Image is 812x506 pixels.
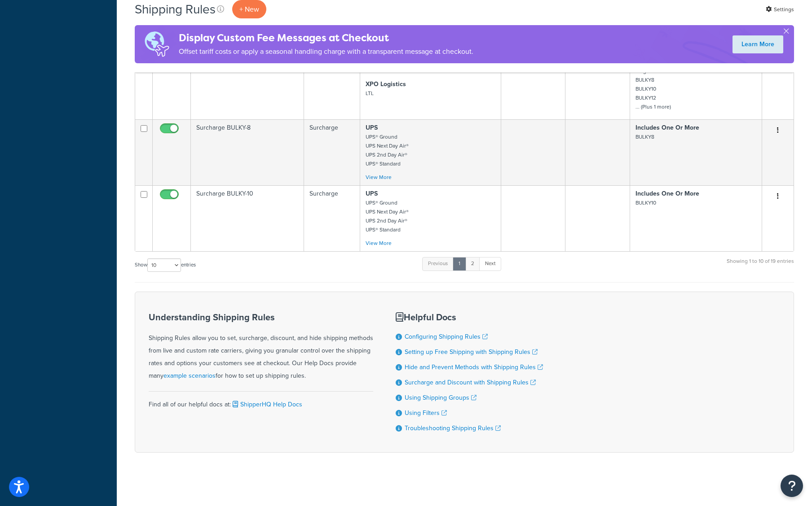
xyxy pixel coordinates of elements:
a: Configuring Shipping Rules [405,332,488,341]
a: example scenarios [163,371,216,380]
a: View More [366,173,392,181]
td: Hide Methods [304,53,360,119]
h3: Helpful Docs [396,312,543,322]
a: ShipperHQ Help Docs [231,400,302,409]
strong: Includes One Or More [635,123,699,132]
p: Offset tariff costs or apply a seasonal handling charge with a transparent message at checkout. [179,45,473,58]
small: BULKY10 [635,199,656,207]
a: Using Filters [405,408,447,418]
h4: Display Custom Fee Messages at Checkout [179,31,473,45]
a: Troubleshooting Shipping Rules [405,423,501,433]
td: Surcharge [304,119,360,185]
a: Settings [766,3,794,16]
td: Hide Methods LTL Weight under 110 [191,53,304,119]
button: Open Resource Center [781,475,803,497]
img: duties-banner-06bc72dcb5fe05cb3f9472aba00be2ae8eb53ab6f0d8bb03d382ba314ac3c341.png [135,25,179,63]
strong: UPS [366,189,378,198]
label: Show entries [135,258,196,272]
td: Surcharge BULKY-8 [191,119,304,185]
strong: XPO Logistics [366,79,406,89]
small: LTL [366,89,374,97]
a: Learn More [733,35,783,53]
a: Using Shipping Groups [405,393,477,402]
strong: Includes One Or More [635,189,699,198]
h3: Understanding Shipping Rules [149,312,373,322]
div: Shipping Rules allow you to set, surcharge, discount, and hide shipping methods from live and cus... [149,312,373,382]
strong: UPS [366,123,378,132]
small: UPS® Ground UPS Next Day Air® UPS 2nd Day Air® UPS® Standard [366,133,409,168]
small: BULKY8 [635,133,654,141]
a: View More [366,239,392,247]
a: Setting up Free Shipping with Shipping Rules [405,347,538,357]
td: Surcharge [304,185,360,251]
small: freight BULKY8 BULKY10 BULKY12 ... (Plus 1 more) [635,67,671,111]
div: Showing 1 to 10 of 19 entries [727,256,794,275]
a: Previous [422,257,454,270]
div: Find all of our helpful docs at: [149,391,373,411]
a: 1 [453,257,466,270]
select: Showentries [147,258,181,272]
a: Surcharge and Discount with Shipping Rules [405,378,536,387]
small: UPS® Ground UPS Next Day Air® UPS 2nd Day Air® UPS® Standard [366,199,409,234]
h1: Shipping Rules [135,0,216,18]
a: Hide and Prevent Methods with Shipping Rules [405,362,543,372]
td: Weight ≤ 110 for Whole Cart [565,53,630,119]
a: Next [479,257,501,270]
td: Surcharge BULKY-10 [191,185,304,251]
a: 2 [465,257,480,270]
